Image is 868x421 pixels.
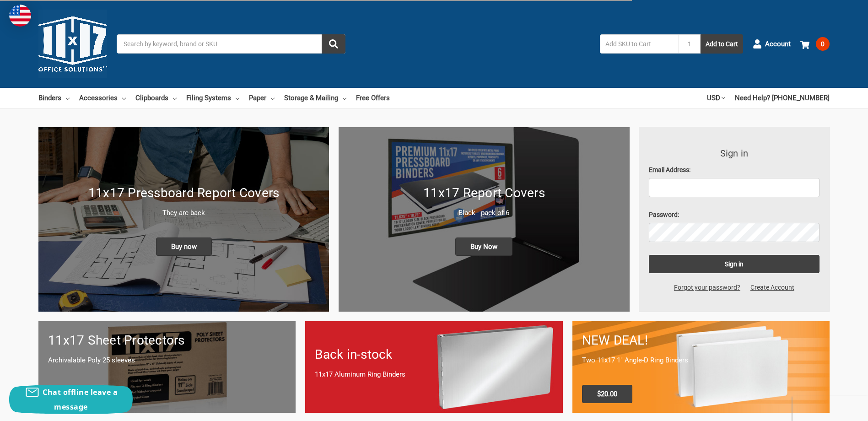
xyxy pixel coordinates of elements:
[38,88,70,108] a: Binders
[701,34,743,54] button: Add to Cart
[745,283,799,292] a: Create Account
[753,32,791,56] a: Account
[600,34,679,54] input: Add SKU to Cart
[9,5,31,27] img: duty and tax information for United States
[669,283,745,292] a: Forgot your password?
[305,321,562,412] a: Back in-stock 11x17 Aluminum Ring Binders
[48,331,286,350] h1: 11x17 Sheet Protectors
[356,88,390,108] a: Free Offers
[38,321,296,412] a: 11x17 sheet protectors 11x17 Sheet Protectors Archivalable Poly 25 sleeves Buy Now
[48,184,319,203] h1: 11x17 Pressboard Report Covers
[793,396,868,421] iframe: Google Customer Reviews
[135,88,177,108] a: Clipboards
[43,387,118,412] span: Chat offline leave a message
[315,345,553,364] h1: Back in-stock
[186,88,239,108] a: Filing Systems
[816,37,830,51] span: 0
[649,255,820,273] input: Sign in
[9,385,133,414] button: Chat offline leave a message
[765,39,791,49] span: Account
[800,32,830,56] a: 0
[649,210,820,220] label: Password:
[117,34,345,54] input: Search by keyword, brand or SKU
[649,165,820,175] label: Email Address:
[249,88,275,108] a: Paper
[315,369,553,380] p: 11x17 Aluminum Ring Binders
[284,88,346,108] a: Storage & Mailing
[582,331,820,350] h1: NEW DEAL!
[38,127,329,312] a: New 11x17 Pressboard Binders 11x17 Pressboard Report Covers They are back Buy now
[38,127,329,312] img: New 11x17 Pressboard Binders
[348,208,620,218] p: Black - pack of 6
[735,88,830,108] a: Need Help? [PHONE_NUMBER]
[79,88,126,108] a: Accessories
[339,127,629,312] img: 11x17 Report Covers
[339,127,629,312] a: 11x17 Report Covers 11x17 Report Covers Black - pack of 6 Buy Now
[649,146,820,160] h3: Sign in
[38,10,107,78] img: 11x17.com
[348,184,620,203] h1: 11x17 Report Covers
[572,321,830,412] a: 11x17 Binder 2-pack only $20.00 NEW DEAL! Two 11x17 1" Angle-D Ring Binders $20.00
[582,355,820,366] p: Two 11x17 1" Angle-D Ring Binders
[707,88,725,108] a: USD
[48,355,286,366] p: Archivalable Poly 25 sleeves
[156,237,212,256] span: Buy now
[455,237,512,256] span: Buy Now
[582,385,632,403] span: $20.00
[48,208,319,218] p: They are back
